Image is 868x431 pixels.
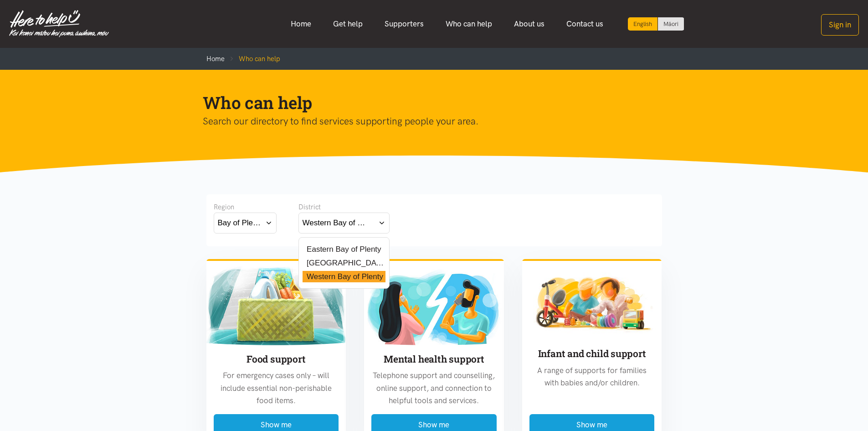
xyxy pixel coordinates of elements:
p: For emergency cases only – will include essential non-perishable food items. [214,369,339,407]
a: Get help [322,14,374,34]
a: About us [503,14,555,34]
h3: Mental health support [371,353,497,366]
h3: Food support [214,353,339,366]
button: Sign in [821,14,859,36]
button: Western Bay of Plenty [298,213,390,233]
button: Bay of Plenty [214,213,277,233]
img: Home [9,10,109,37]
a: Contact us [555,14,614,34]
a: Home [206,55,225,63]
a: Supporters [374,14,435,34]
a: Who can help [435,14,503,34]
p: Telephone support and counselling, online support, and connection to helpful tools and services. [371,369,497,407]
p: Search our directory to find services supporting people your area. [203,114,651,129]
h3: Infant and child support [529,347,655,360]
div: Region [214,202,277,213]
div: District [298,202,390,213]
a: Home [280,14,322,34]
label: [GEOGRAPHIC_DATA] [303,257,385,269]
label: Eastern Bay of Plenty [303,244,381,255]
div: Bay of Plenty [218,217,262,229]
div: Western Bay of Plenty [303,217,369,229]
div: Language toggle [628,17,684,31]
a: Switch to Te Reo Māori [658,17,684,31]
div: Current language [628,17,658,31]
p: A range of supports for families with babies and/or children. [529,364,655,389]
h1: Who can help [203,92,651,114]
li: Who can help [225,53,280,64]
label: Western Bay of Plenty [303,271,383,282]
